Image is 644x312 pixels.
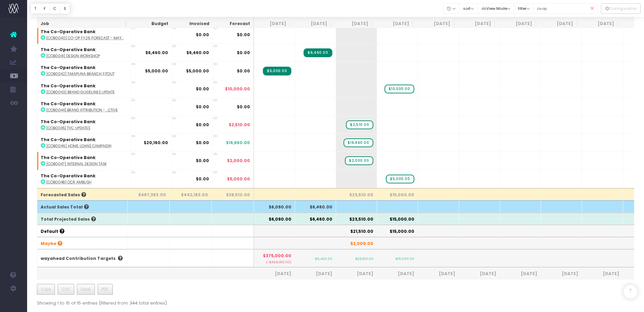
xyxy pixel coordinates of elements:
div: Vertical button group [30,3,70,14]
th: Actual Sales Total [37,200,128,213]
button: Configuration [601,3,641,14]
strong: The Co-Operative Bank [41,29,96,35]
img: images/default_profile_image.png [8,298,19,309]
th: $15,000.00 [377,225,418,237]
span: [DATE] [257,271,291,277]
span: [DATE] [462,271,496,277]
span: $5,000.00 [227,176,250,182]
span: Streamtime Invoice: INV-13510 – [COB0041] Design Workshop [304,48,332,57]
span: Forecasted Sales [41,192,86,198]
th: Dec 25: activate to sort column ascending [459,17,500,30]
th: Mar 26: activate to sort column ascending [582,17,623,30]
strong: $6,460.00 [186,50,209,55]
td: : [37,188,131,206]
th: $38,510.00 [212,188,254,200]
span: PDF [102,286,108,292]
button: C [49,3,60,14]
td: : [37,134,131,152]
span: Excel [81,286,90,292]
th: Budget [131,17,172,30]
strong: The Co-Operative Bank [41,155,96,160]
span: [DATE] [503,271,537,277]
abbr: [COB0044] Brand Attribution - PROACTIVE [46,108,118,113]
button: Excel [77,284,95,295]
th: $23,510.00 [336,188,377,200]
th: Aug 25: activate to sort column ascending [295,17,336,30]
th: Oct 25: activate to sort column ascending [377,17,418,30]
strong: $5,000.00 [145,68,168,74]
span: $375,000.00 [263,253,291,259]
strong: The Co-Operative Bank [41,65,96,70]
span: CSV [62,286,70,292]
th: $23,510.00 [336,213,377,225]
strong: The Co-Operative Bank [41,173,96,179]
td: : [37,44,131,62]
span: $0.00 [237,68,250,74]
strong: $20,160.00 [144,140,168,146]
th: Invoiced [172,17,213,30]
td: : [37,152,131,170]
div: Showing 1 to 15 of 15 entries (filtered from 344 total entries) [37,296,167,307]
td: : [37,98,131,116]
small: $15,000.00 [395,255,414,261]
th: Maybe [37,237,128,249]
span: wayahead Sales Forecast Item [386,175,414,183]
strong: The Co-Operative Bank [41,119,96,125]
span: [DATE] [339,271,373,277]
button: T [30,3,40,14]
th: $6,090.00 [254,200,295,213]
th: Sep 25: activate to sort column ascending [336,17,377,30]
button: PDF [98,284,113,295]
strong: The Co-Operative Bank [41,83,96,89]
button: filter [514,3,534,14]
span: Copy [41,286,51,292]
strong: $0.00 [196,122,209,128]
span: $10,000.00 [225,86,250,92]
th: Job: activate to sort column ascending [37,17,131,30]
th: $21,510.00 [336,225,377,237]
span: wayahead Sales Forecast Item [345,156,373,165]
th: Default [37,225,128,237]
abbr: [COB0046] Home Loans Campaign [46,143,111,149]
th: Total Projected Sales [37,213,128,225]
th: $6,460.00 [295,213,336,225]
strong: $0.00 [196,32,209,38]
span: $0.00 [237,50,250,56]
strong: $0.00 [196,104,209,110]
a: wayahead Contribution Targets [41,255,116,261]
th: $2,000.00 [336,237,377,249]
strong: $0.00 [196,86,209,92]
span: wayahead Sales Forecast Item [385,85,414,93]
span: [DATE] [421,271,455,277]
td: : [37,26,131,44]
th: Feb 26: activate to sort column ascending [541,17,582,30]
strong: The Co-Operative Bank [41,137,96,142]
abbr: [COB0047] Internal Design Task [46,161,107,166]
button: sort [459,3,478,14]
small: $23,510.00 [355,255,373,261]
span: $16,660.00 [226,140,250,146]
button: Copy [37,284,55,295]
th: $487,383.00 [128,188,170,200]
abbr: [COB0040] Co-Op FY26 Forecast - Maybes [46,36,124,41]
abbr: [COB0041] Design Workshop [46,53,100,59]
button: S [60,3,70,14]
th: Jul 25: activate to sort column ascending [254,17,295,30]
span: $2,510.00 [229,122,250,128]
small: (-$368,910.00) [257,259,291,265]
input: Search... [533,3,598,14]
button: View Mode [478,3,515,14]
strong: $5,000.00 [186,68,209,74]
abbr: [COB0042] Takapuna Branch Fitout [46,71,115,76]
span: [DATE] [380,271,414,277]
td: : [37,62,131,80]
td: : [37,116,131,134]
button: CSV [58,284,74,295]
span: [DATE] [585,271,619,277]
th: Jan 26: activate to sort column ascending [500,17,541,30]
button: F [40,3,50,14]
strong: $0.00 [196,176,209,182]
span: [DATE] [544,271,578,277]
td: : [37,80,131,98]
td: : [37,170,131,188]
